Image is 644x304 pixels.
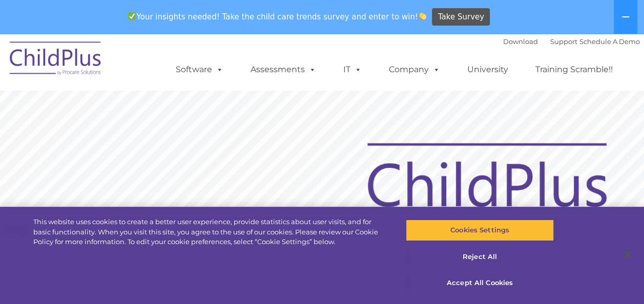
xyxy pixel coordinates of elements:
span: Take Survey [438,8,484,26]
button: Cookies Settings [406,220,554,241]
a: Training Scramble!! [525,59,623,80]
span: Your insights needed! Take the child care trends survey and enter to win! [124,7,431,27]
font: | [503,37,640,46]
a: Assessments [240,59,326,80]
img: ChildPlus by Procare Solutions [5,34,107,85]
a: Company [379,59,450,80]
div: This website uses cookies to create a better user experience, provide statistics about user visit... [33,217,386,247]
button: Close [616,243,639,266]
a: University [457,59,518,80]
a: Take Survey [432,8,490,26]
img: 👏 [419,12,426,20]
a: Schedule A Demo [579,37,640,46]
button: Accept All Cookies [406,272,554,294]
a: Download [503,37,538,46]
a: Support [550,37,577,46]
button: Reject All [406,246,554,268]
a: Software [165,59,234,80]
a: IT [333,59,372,80]
img: ✅ [128,12,136,20]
